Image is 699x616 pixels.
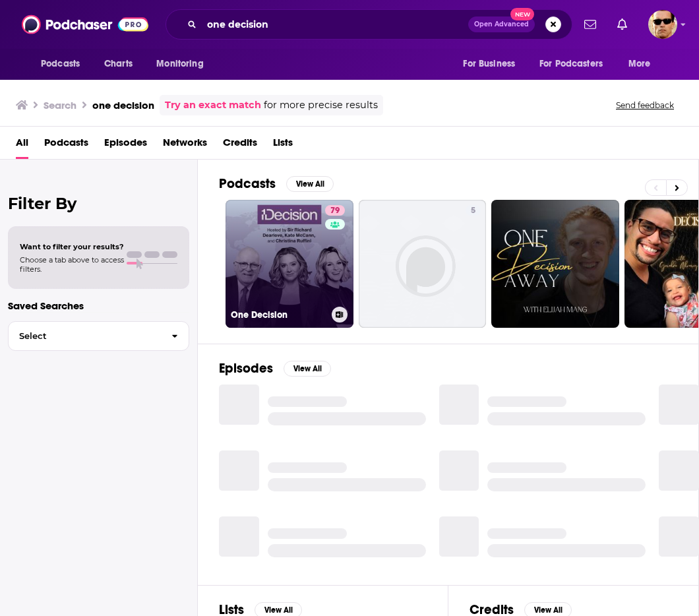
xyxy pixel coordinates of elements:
[619,51,667,77] button: open menu
[648,10,677,39] button: Show profile menu
[226,200,353,328] a: 79One Decision
[163,132,207,159] a: Networks
[648,10,677,39] img: User Profile
[284,361,331,377] button: View All
[22,12,148,37] img: Podchaser - Follow, Share and Rate Podcasts
[96,51,140,77] a: Charts
[648,10,677,39] span: Logged in as karldevries
[8,194,189,213] h2: Filter By
[471,204,475,218] span: 5
[539,55,603,73] span: For Podcasters
[165,98,261,113] a: Try an exact match
[463,55,515,73] span: For Business
[44,99,76,111] h3: Search
[104,55,133,73] span: Charts
[325,205,345,216] a: 79
[223,132,257,159] a: Credits
[9,332,161,340] span: Select
[330,204,340,218] span: 79
[231,309,326,321] h3: One Decision
[147,51,220,77] button: open menu
[468,16,535,32] button: Open AdvancedNew
[359,200,487,328] a: 5
[273,132,293,159] a: Lists
[16,132,28,159] a: All
[612,100,678,111] button: Send feedback
[510,8,534,20] span: New
[466,205,481,216] a: 5
[104,132,147,159] a: Episodes
[166,9,572,40] div: Search podcasts, credits, & more...
[156,55,203,73] span: Monitoring
[8,321,189,351] button: Select
[628,55,651,73] span: More
[612,13,632,36] a: Show notifications dropdown
[219,360,331,377] a: EpisodesView All
[44,132,88,159] a: Podcasts
[20,242,124,251] span: Want to filter your results?
[219,175,276,192] h2: Podcasts
[219,175,334,192] a: PodcastsView All
[20,255,124,274] span: Choose a tab above to access filters.
[92,99,154,111] h3: one decision
[202,14,468,35] input: Search podcasts, credits, & more...
[264,98,378,113] span: for more precise results
[454,51,532,77] button: open menu
[219,360,273,377] h2: Episodes
[32,51,97,77] button: open menu
[474,21,529,28] span: Open Advanced
[8,299,189,312] p: Saved Searches
[286,176,334,192] button: View All
[531,51,622,77] button: open menu
[579,13,601,36] a: Show notifications dropdown
[41,55,80,73] span: Podcasts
